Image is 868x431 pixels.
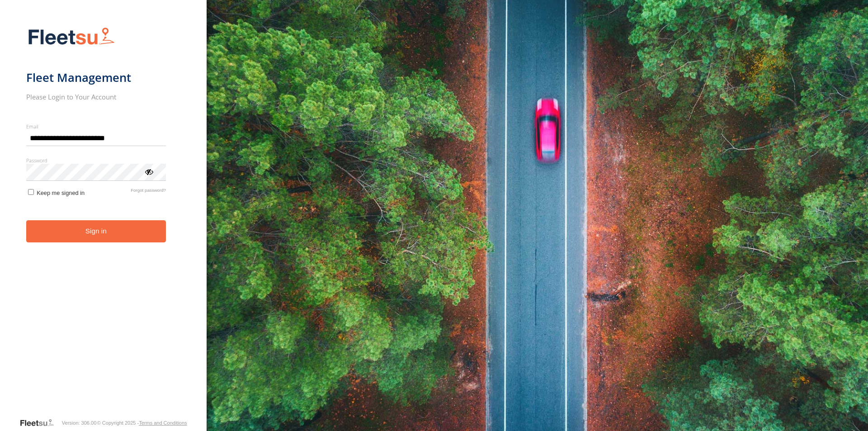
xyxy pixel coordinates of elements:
[26,123,166,130] label: Email
[28,189,34,195] input: Keep me signed in
[26,70,166,85] h1: Fleet Management
[37,189,85,196] span: Keep me signed in
[139,420,187,426] a: Terms and Conditions
[26,22,180,417] form: main
[144,167,153,176] div: ViewPassword
[26,220,166,242] button: Sign in
[19,418,61,427] a: Visit our Website
[26,92,166,101] h2: Please Login to Your Account
[97,420,187,426] div: © Copyright 2025 -
[131,188,166,196] a: Forgot password?
[62,420,96,426] div: Version: 306.00
[26,25,117,48] img: Fleetsu
[26,157,166,164] label: Password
